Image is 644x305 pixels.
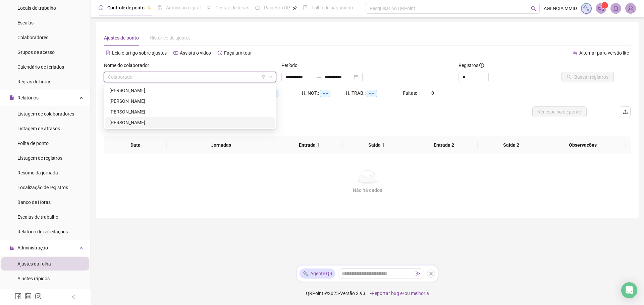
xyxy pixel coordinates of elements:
div: KARINA PEREIRA MELO [105,117,275,128]
span: Folha de pagamento [312,5,355,10]
span: Faltas: [403,90,418,96]
th: Jornadas [167,136,275,154]
footer: QRPoint © 2025 - 2.93.1 - [91,282,644,305]
span: pushpin [147,6,151,10]
button: Ver espelho de ponto [532,106,587,117]
th: Entrada 2 [410,136,478,154]
span: Registros [459,62,484,69]
div: Não há dados [112,186,623,194]
span: facebook [15,293,21,300]
span: dashboard [255,5,260,10]
span: Ajustes da folha [17,261,51,266]
div: H. NOT.: [302,89,346,97]
span: file [9,95,14,100]
span: Folha de ponto [17,141,49,146]
span: clock-circle [99,5,103,10]
img: sparkle-icon.fc2bf0ac1784a2077858766a79e2daf3.svg [302,270,309,277]
div: Agente QR [300,269,335,279]
span: Ajustes de ponto [104,35,139,41]
span: --:-- [320,90,330,97]
button: Buscar registros [561,72,614,82]
span: lock [9,245,14,250]
span: Administração [17,245,48,250]
span: Gestão de férias [215,5,249,10]
span: Calendário de feriados [17,64,64,70]
span: Observações [545,141,620,149]
div: ANA LUISA DA SILVIA SANTOS [105,85,275,96]
div: IRENE FABIANE DA ROSA [105,106,275,117]
span: Resumo da jornada [17,170,58,175]
span: Banco de Horas [17,200,51,205]
div: [PERSON_NAME] [109,108,271,116]
span: swap-right [316,74,322,80]
span: Colaboradores [17,35,48,40]
span: youtube [173,51,178,55]
span: Assista o vídeo [180,50,211,56]
span: Histórico de ajustes [150,35,191,41]
span: Regras de horas [17,79,51,84]
span: close [429,271,433,276]
div: [PERSON_NAME] [109,97,271,105]
div: H. TRAB.: [346,89,403,97]
sup: 1 [601,2,608,9]
span: Admissão digital [166,5,201,10]
span: Painel do DP [264,5,290,10]
span: pushpin [293,6,297,10]
span: Localização de registros [17,185,68,190]
span: file-text [106,51,110,55]
span: Versão [340,291,355,296]
span: Relatório de solicitações [17,229,68,234]
span: Listagem de registros [17,155,62,161]
th: Observações [540,136,626,154]
span: Escalas [17,20,34,25]
span: Alternar para versão lite [579,50,629,56]
span: Relatórios [17,95,39,100]
span: swap [573,51,578,55]
span: bell [613,5,619,11]
span: Reportar bug e/ou melhoria [372,291,429,296]
span: book [303,5,308,10]
th: Entrada 1 [275,136,343,154]
span: Grupos de acesso [17,50,55,55]
span: send [416,271,420,276]
div: [PERSON_NAME] [109,119,271,126]
span: linkedin [25,293,32,300]
div: Open Intercom Messenger [621,282,637,298]
label: Nome do colaborador [104,62,154,69]
span: left [71,295,76,299]
span: search [531,6,536,11]
span: Listagem de colaboradores [17,111,74,117]
img: 70136 [626,3,636,13]
span: upload [623,109,628,115]
div: [PERSON_NAME] [109,87,271,94]
span: notification [598,5,604,11]
span: file-done [157,5,162,10]
img: sparkle-icon.fc2bf0ac1784a2077858766a79e2daf3.svg [583,5,590,12]
span: instagram [35,293,42,300]
span: Ajustes rápidos [17,276,50,281]
th: Data [104,136,167,154]
span: 0 [431,90,434,96]
th: Saída 1 [343,136,410,154]
span: sun [207,5,211,10]
th: Saída 2 [478,136,545,154]
span: filter [262,75,266,79]
span: Listagem de atrasos [17,126,60,131]
span: to [316,74,322,80]
span: down [268,75,272,79]
div: HE 3: [258,89,302,97]
span: 1 [604,3,606,8]
span: --:-- [367,90,377,97]
span: AGÊNCIA MMID [544,5,577,12]
span: info-circle [479,63,484,68]
span: Escalas de trabalho [17,214,58,220]
span: Locais de trabalho [17,5,56,11]
span: history [218,51,222,55]
span: Controle de ponto [107,5,145,10]
div: GUSTAVO VINICIUS DA SILVA [105,96,275,106]
span: Faça um tour [224,50,252,56]
span: Leia o artigo sobre ajustes [112,50,167,56]
label: Período [281,62,302,69]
